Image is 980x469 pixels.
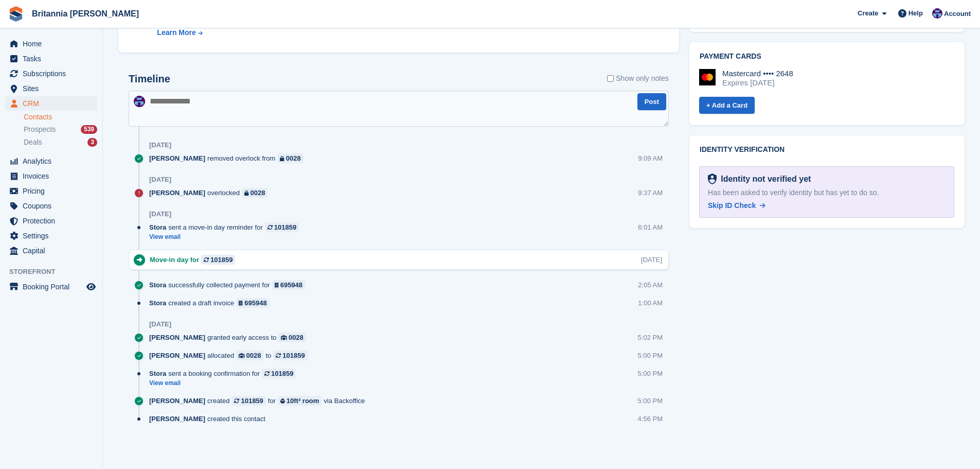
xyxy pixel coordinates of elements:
[134,96,145,107] img: Becca Clark
[129,73,170,85] h2: Timeline
[157,27,377,38] a: Learn More
[149,188,205,198] span: [PERSON_NAME]
[149,280,166,290] span: Stora
[23,169,84,183] span: Invoices
[149,222,166,232] span: Stora
[23,280,84,294] span: Booking Portal
[149,396,370,406] div: created for via Backoffice
[149,188,273,198] div: overlocked
[638,396,663,406] div: 5:00 PM
[231,396,265,406] a: 101859
[149,351,313,360] div: allocated to
[87,138,97,147] div: 3
[944,9,971,19] span: Account
[699,97,755,114] a: + Add a Card
[708,200,765,211] a: Skip ID Check
[289,333,304,342] div: 0028
[280,280,302,290] div: 695948
[241,396,263,406] div: 101859
[149,396,205,406] span: [PERSON_NAME]
[5,229,97,243] a: menu
[717,173,811,185] div: Identity not verified yet
[278,333,306,342] a: 0028
[282,351,305,360] div: 101859
[638,333,663,342] div: 5:02 PM
[273,351,307,360] a: 101859
[908,8,923,19] span: Help
[278,396,322,406] a: 10ft² room
[637,93,666,110] button: Post
[5,280,97,294] a: menu
[708,187,946,198] div: Has been asked to verify identity but has yet to do so.
[5,51,97,66] a: menu
[638,298,663,308] div: 1:00 AM
[157,27,195,38] div: Learn More
[272,280,306,290] a: 695948
[149,333,205,342] span: [PERSON_NAME]
[149,280,310,290] div: successfully collected payment for
[236,298,270,308] a: 695948
[149,298,275,308] div: created a draft invoice
[700,146,954,154] h2: Identity verification
[5,37,97,51] a: menu
[149,141,171,149] div: [DATE]
[201,255,235,265] a: 101859
[149,369,166,378] span: Stora
[149,298,166,308] span: Stora
[23,81,84,96] span: Sites
[149,320,171,328] div: [DATE]
[24,137,97,148] a: Deals 3
[607,73,614,84] input: Show only notes
[607,73,669,84] label: Show only notes
[149,369,301,378] div: sent a booking confirmation for
[24,125,56,134] span: Prospects
[149,222,304,232] div: sent a move-in day reminder for
[262,369,296,378] a: 101859
[251,188,265,198] div: 0028
[5,154,97,168] a: menu
[23,214,84,228] span: Protection
[246,351,261,360] div: 0028
[5,184,97,198] a: menu
[150,255,240,265] div: Move-in day for
[23,37,84,51] span: Home
[722,78,793,88] div: Expires [DATE]
[149,414,271,424] div: created this contact
[932,8,942,19] img: Becca Clark
[641,255,662,265] div: [DATE]
[24,112,97,122] a: Contacts
[23,184,84,198] span: Pricing
[149,153,205,163] span: [PERSON_NAME]
[23,51,84,66] span: Tasks
[23,229,84,243] span: Settings
[5,214,97,228] a: menu
[708,201,756,210] span: Skip ID Check
[5,81,97,96] a: menu
[149,153,309,163] div: removed overlock from
[23,66,84,81] span: Subscriptions
[5,169,97,183] a: menu
[722,69,793,78] div: Mastercard •••• 2648
[287,396,319,406] div: 10ft² room
[5,96,97,111] a: menu
[286,153,301,163] div: 0028
[699,69,716,85] img: Mastercard Logo
[242,188,268,198] a: 0028
[149,233,304,241] a: View email
[24,137,42,147] span: Deals
[149,176,171,184] div: [DATE]
[274,222,296,232] div: 101859
[265,222,299,232] a: 101859
[9,267,102,277] span: Storefront
[23,96,84,111] span: CRM
[638,280,663,290] div: 2:05 AM
[24,124,97,135] a: Prospects 539
[244,298,266,308] div: 695948
[638,414,663,424] div: 4:56 PM
[149,414,205,424] span: [PERSON_NAME]
[708,173,717,185] img: Identity Verification Ready
[23,244,84,258] span: Capital
[149,379,301,388] a: View email
[236,351,263,360] a: 0028
[28,5,143,22] a: Britannia [PERSON_NAME]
